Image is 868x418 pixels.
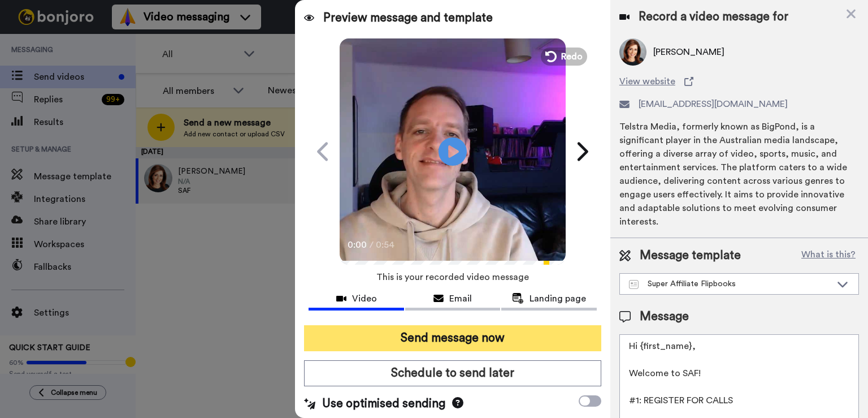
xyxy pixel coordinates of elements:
span: Message [640,308,689,325]
span: Use optimised sending [322,395,445,412]
span: / [370,238,374,252]
span: 0:00 [348,238,367,252]
span: [EMAIL_ADDRESS][DOMAIN_NAME] [639,97,788,111]
button: Send message now [304,325,601,351]
img: Message-temps.svg [629,280,639,289]
a: View website [619,75,859,88]
span: View website [619,75,675,88]
span: Message template [640,247,741,264]
span: Landing page [530,292,586,305]
span: This is your recorded video message [376,265,529,290]
span: Video [352,292,377,305]
span: 0:54 [376,238,396,252]
button: What is this? [798,247,859,264]
button: Schedule to send later [304,360,601,386]
span: Email [449,292,472,305]
div: Super Affiliate Flipbooks [629,278,831,290]
div: Telstra Media, formerly known as BigPond, is a significant player in the Australian media landsca... [619,120,859,229]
